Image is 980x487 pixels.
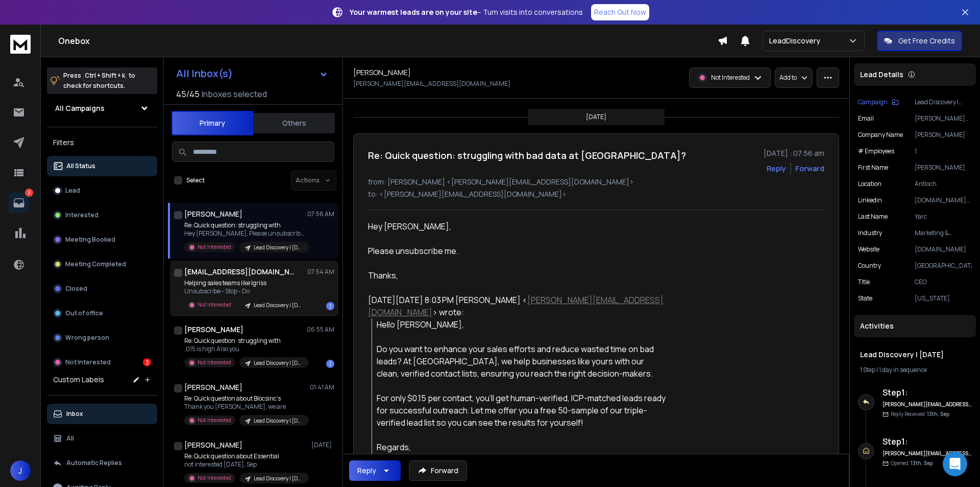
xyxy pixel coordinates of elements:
button: Meeting Completed [47,254,157,274]
p: Reach Out Now [594,7,646,17]
p: to: <[PERSON_NAME][EMAIL_ADDRESS][DOMAIN_NAME]> [368,189,824,199]
div: Activities [854,315,976,337]
h3: Inboxes selected [202,88,267,100]
p: Lead Discovery | [DATE] [254,244,303,251]
p: website [858,245,879,253]
span: 1 Step [860,365,875,374]
p: LeadDiscovery [769,36,824,46]
div: [DATE][DATE] 8:03 PM [PERSON_NAME] < > wrote: [368,294,666,318]
span: 45 / 45 [176,88,200,100]
button: Closed [47,279,157,299]
p: Unsubscribe - Stop - Do [184,287,307,295]
h1: [EMAIL_ADDRESS][DOMAIN_NAME] [184,267,297,277]
p: Hey [PERSON_NAME], Please unsubscribe me. [184,229,307,238]
button: Inbox [47,404,157,424]
p: Lead Discovery | [DATE] [254,359,303,367]
p: [PERSON_NAME][EMAIL_ADDRESS][DOMAIN_NAME] [353,80,510,88]
p: Inbox [66,410,83,418]
p: Re: Quick question about Blocsinc’s [184,395,307,403]
h3: Filters [47,135,157,150]
button: Out of office [47,303,157,323]
h1: Onebox [58,35,718,47]
button: All Status [47,156,157,176]
a: Reach Out Now [591,4,649,20]
button: Not Interested2 [47,352,157,373]
p: title [858,278,870,286]
p: Not Interested [198,359,231,366]
p: Email [858,114,874,123]
p: # Employees [858,147,894,155]
h1: [PERSON_NAME] [184,209,242,219]
h1: All Inbox(s) [176,68,233,79]
p: Not Interested [198,301,231,309]
p: Thank you [PERSON_NAME], we are [184,403,307,411]
p: Last Name [858,213,888,221]
button: Reply [767,164,786,174]
p: Get Free Credits [898,36,955,46]
p: Re: Quick question about Essential [184,452,307,460]
p: Not Interested [198,416,231,424]
p: Yarc [915,213,972,221]
span: Ctrl + Shift + k [83,69,127,81]
button: Get Free Credits [877,31,962,51]
button: Primary [171,111,253,135]
p: First Name [858,164,888,172]
p: Lead [65,187,80,195]
div: Do you want to enhance your sales efforts and reduce wasted time on bad leads? At [GEOGRAPHIC_DAT... [377,343,666,380]
p: Not Interested [198,474,231,482]
button: Reply [349,460,401,481]
p: [DATE] [311,441,334,449]
p: [DATE] : 07:56 am [764,148,824,158]
span: J [10,460,31,481]
h1: [PERSON_NAME] [184,440,242,450]
p: 2 [25,189,33,197]
p: [DATE] [586,113,606,121]
strong: Your warmest leads are on your site [350,7,477,17]
div: | [860,366,970,374]
p: Out of office [65,309,103,317]
p: State [858,294,872,303]
p: from: [PERSON_NAME] <[PERSON_NAME][EMAIL_ADDRESS][DOMAIN_NAME]> [368,177,824,187]
p: Helping sales teams like Igriss [184,279,307,287]
h1: [PERSON_NAME] [184,324,243,335]
p: Lead Discovery | [DATE] [254,417,303,425]
div: [PERSON_NAME] [377,453,666,466]
button: Automatic Replies [47,453,157,473]
div: Thanks, [368,269,666,282]
h6: [PERSON_NAME][EMAIL_ADDRESS][DOMAIN_NAME] [883,450,972,457]
p: [PERSON_NAME] [915,164,972,172]
p: Re: Quick question: struggling with [184,221,307,229]
div: 2 [143,358,151,366]
p: Meeting Completed [65,260,126,268]
span: 1 day in sequence [879,365,927,374]
span: 13th, Sep [927,410,949,418]
h6: Step 1 : [883,435,972,448]
button: Interested [47,205,157,225]
p: Not Interested [198,243,231,251]
label: Select [186,176,205,184]
h1: [PERSON_NAME] [184,382,242,392]
p: Lead Discovery | [DATE] [254,302,303,309]
p: Not Interested [65,358,111,366]
h6: Step 1 : [883,386,972,399]
p: Automatic Replies [66,459,122,467]
p: Re: Quick question: struggling with [184,337,307,345]
p: Lead Details [860,69,903,80]
button: Lead [47,180,157,201]
div: 1 [326,302,334,310]
p: [PERSON_NAME] [915,131,972,139]
div: Hello [PERSON_NAME], [377,318,666,331]
p: [US_STATE] [915,294,972,303]
p: Reply Received [891,410,949,418]
div: Forward [795,164,824,174]
button: Meeting Booked [47,229,157,250]
h1: [PERSON_NAME] [353,67,411,78]
button: Others [253,112,335,134]
p: 07:54 AM [307,268,334,276]
p: Campaign [858,98,888,106]
img: logo [10,35,31,54]
button: Wrong person [47,328,157,348]
p: 01:41 AM [310,383,334,391]
p: All Status [66,162,95,170]
p: Closed [65,285,87,293]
